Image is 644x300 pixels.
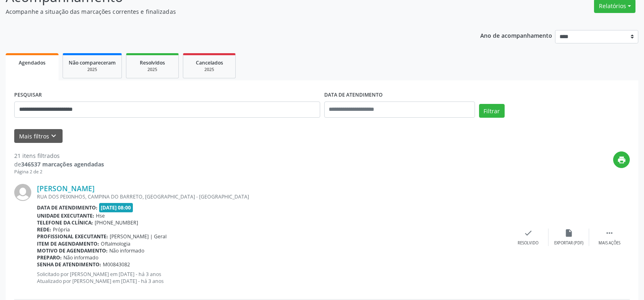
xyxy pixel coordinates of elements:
[518,240,538,246] div: Resolvido
[189,67,230,73] div: 2025
[37,184,95,193] a: [PERSON_NAME]
[617,155,626,164] i: print
[598,240,620,246] div: Mais ações
[49,132,58,140] i: keyboard_arrow_down
[613,151,630,168] button: print
[103,261,130,268] span: M00843082
[564,229,573,237] i: insert_drive_file
[95,219,138,226] span: [PHONE_NUMBER]
[99,203,133,212] span: [DATE] 08:00
[14,151,104,160] div: 21 itens filtrados
[14,160,104,168] div: de
[21,160,104,168] strong: 346537 marcações agendadas
[524,229,533,237] i: check
[37,193,508,200] div: RUA DOS PEIXINHOS, CAMPINA DO BARRETO, [GEOGRAPHIC_DATA] - [GEOGRAPHIC_DATA]
[37,219,93,226] b: Telefone da clínica:
[63,254,98,261] span: Não informado
[109,247,144,254] span: Não informado
[14,89,42,101] label: PESQUISAR
[37,226,51,233] b: Rede:
[37,247,108,254] b: Motivo de agendamento:
[37,254,62,261] b: Preparo:
[37,261,101,268] b: Senha de atendimento:
[37,271,508,285] p: Solicitado por [PERSON_NAME] em [DATE] - há 3 anos Atualizado por [PERSON_NAME] em [DATE] - há 3 ...
[101,240,130,247] span: Oftalmologia
[37,212,94,219] b: Unidade executante:
[19,59,46,66] span: Agendados
[605,229,614,237] i: 
[53,226,70,233] span: Própria
[479,104,505,118] button: Filtrar
[140,59,165,66] span: Resolvidos
[14,184,31,201] img: img
[554,240,583,246] div: Exportar (PDF)
[132,67,173,73] div: 2025
[196,59,223,66] span: Cancelados
[14,168,104,175] div: Página 2 de 2
[37,233,108,240] b: Profissional executante:
[96,212,105,219] span: Hse
[69,67,116,73] div: 2025
[6,7,449,16] p: Acompanhe a situação das marcações correntes e finalizadas
[69,59,116,66] span: Não compareceram
[37,240,99,247] b: Item de agendamento:
[37,204,98,211] b: Data de atendimento:
[480,30,552,40] p: Ano de acompanhamento
[110,233,167,240] span: [PERSON_NAME] | Geral
[14,129,63,143] button: Mais filtroskeyboard_arrow_down
[324,89,383,101] label: DATA DE ATENDIMENTO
